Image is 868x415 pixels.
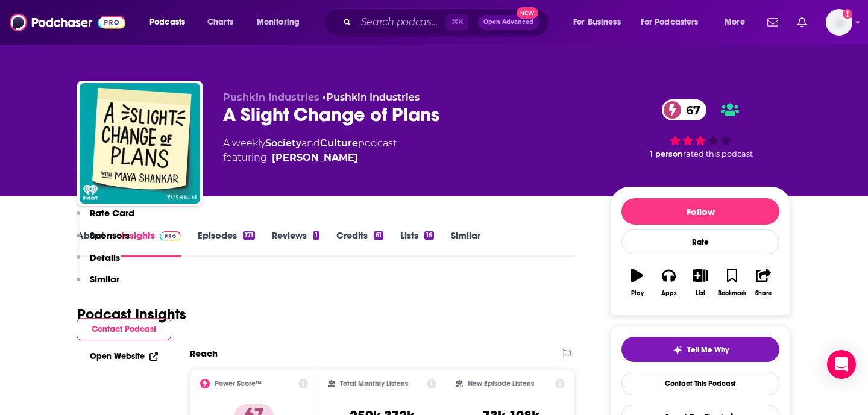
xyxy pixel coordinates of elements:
[248,13,315,32] button: open menu
[10,11,125,34] img: Podchaser - Follow, Share and Rate Podcasts
[483,19,533,25] span: Open Advanced
[673,345,682,355] img: tell me why sparkle
[716,261,747,304] button: Bookmark
[301,137,320,149] span: and
[621,198,779,225] button: Follow
[621,261,653,304] button: Play
[272,151,358,165] a: Dr. Maya Shankar
[77,318,171,340] button: Contact Podcast
[826,9,852,36] span: Logged in as megcassidy
[621,337,779,362] button: tell me why sparkleTell Me Why
[320,137,358,149] a: Culture
[451,229,480,257] a: Similar
[336,229,383,257] a: Credits61
[621,372,779,395] a: Contact This Podcast
[340,379,408,388] h2: Total Monthly Listens
[243,231,255,240] div: 171
[661,290,677,297] div: Apps
[400,229,434,257] a: Lists16
[641,14,699,31] span: For Podcasters
[565,13,636,32] button: open menu
[748,261,779,304] button: Share
[190,348,218,359] h2: Reach
[77,229,130,252] button: Sponsors
[223,136,397,165] div: A weekly podcast
[621,229,779,254] div: Rate
[223,92,319,103] span: Pushkin Industries
[718,290,746,297] div: Bookmark
[653,261,684,304] button: Apps
[90,229,130,241] p: Sponsors
[80,83,200,204] img: A Slight Change of Plans
[674,99,706,120] span: 67
[335,8,561,36] div: Search podcasts, credits, & more...
[683,149,753,158] span: rated this podcast
[207,14,233,31] span: Charts
[573,14,621,31] span: For Business
[631,290,644,297] div: Play
[755,290,772,297] div: Share
[517,7,538,19] span: New
[793,12,811,33] a: Show notifications dropdown
[356,13,446,32] input: Search podcasts, credits, & more...
[326,92,420,103] a: Pushkin Industries
[90,252,120,263] p: Details
[215,379,262,388] h2: Power Score™
[149,14,185,31] span: Podcasts
[843,9,852,19] svg: Add a profile image
[90,351,158,361] a: Open Website
[468,379,534,388] h2: New Episode Listens
[826,9,852,36] img: User Profile
[685,261,716,304] button: List
[633,13,716,32] button: open menu
[650,149,683,158] span: 1 person
[77,273,119,296] button: Similar
[687,345,729,355] span: Tell Me Why
[763,12,783,33] a: Show notifications dropdown
[374,231,383,240] div: 61
[716,13,760,32] button: open menu
[272,229,319,257] a: Reviews1
[265,137,301,149] a: Society
[223,151,397,165] span: featuring
[826,9,852,36] button: Show profile menu
[90,273,119,285] p: Similar
[696,290,705,297] div: List
[725,14,745,31] span: More
[198,229,255,257] a: Episodes171
[313,231,319,240] div: 1
[322,92,420,103] span: •
[77,252,120,274] button: Details
[257,14,300,31] span: Monitoring
[141,13,201,32] button: open menu
[478,15,539,30] button: Open AdvancedNew
[827,350,856,379] div: Open Intercom Messenger
[446,14,468,30] span: ⌘ K
[610,92,791,166] div: 67 1 personrated this podcast
[662,99,706,120] a: 67
[424,231,434,240] div: 16
[200,13,241,32] a: Charts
